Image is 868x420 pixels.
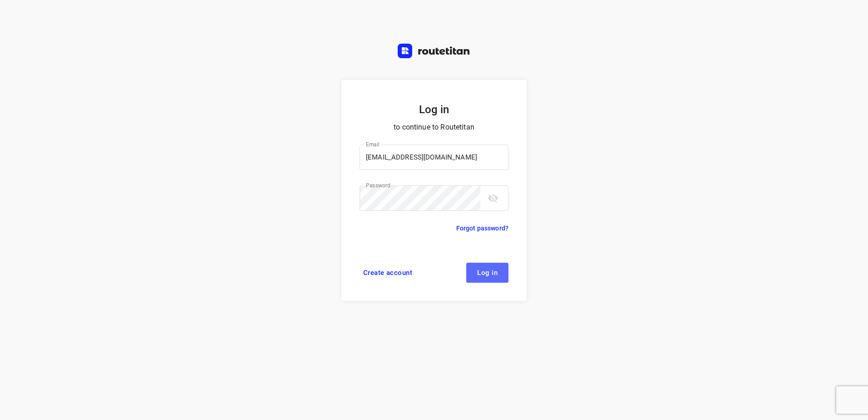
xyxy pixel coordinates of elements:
span: Log in [477,269,498,276]
p: to continue to Routetitan [360,121,508,134]
a: Routetitan [398,44,470,60]
h5: Log in [360,102,508,117]
button: toggle password visibility [484,189,502,207]
span: Create account [363,269,412,276]
a: Create account [360,263,416,283]
button: Log in [466,263,508,283]
a: Forgot password? [456,223,508,234]
img: Routetitan [398,44,470,58]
